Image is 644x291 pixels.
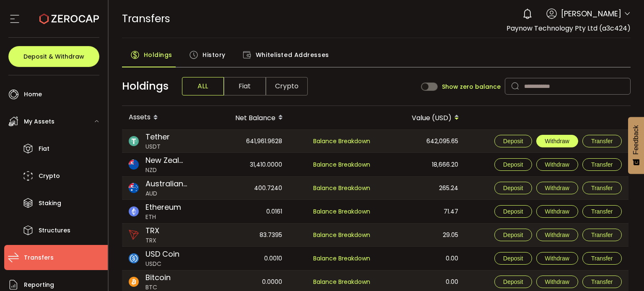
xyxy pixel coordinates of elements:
button: Transfer [582,276,622,288]
span: Transfer [591,161,613,168]
span: New Zealand Dollar [145,155,187,166]
span: Ethereum [145,201,181,213]
button: Deposit [494,182,532,194]
button: Transfer [582,182,622,194]
span: Transfer [591,278,613,285]
div: 18,666.20 [378,153,465,176]
button: Transfer [582,158,622,171]
span: Reporting [24,279,54,291]
span: Feedback [632,125,640,155]
img: usdc_portfolio.svg [129,253,139,263]
span: Show zero balance [442,84,501,90]
button: Withdraw [536,182,578,194]
img: eth_portfolio.svg [129,206,139,216]
div: 83.7395 [202,224,289,246]
div: Assets [122,111,202,125]
span: Deposit & Withdraw [23,54,84,59]
span: Transfer [591,208,613,215]
span: ETH [145,213,181,221]
div: 0.0161 [202,200,289,223]
span: Transfer [591,138,613,144]
span: Australian Dollar [145,178,187,189]
span: ALL [182,77,224,95]
button: Withdraw [536,252,578,265]
button: Withdraw [536,158,578,171]
span: Deposit [503,138,523,144]
span: Deposit [503,161,523,168]
span: Holdings [122,78,169,94]
span: TRX [145,236,159,245]
button: Deposit [494,158,532,171]
span: Paynow Technology Pty Ltd (a3c424) [506,23,631,33]
span: Transfer [591,255,613,262]
span: Balance Breakdown [313,254,370,263]
div: 400.7240 [202,177,289,199]
button: Withdraw [536,276,578,288]
span: Crypto [266,77,308,95]
button: Deposit [494,135,532,147]
span: Deposit [503,232,523,238]
div: Net Balance [202,111,290,125]
span: Withdraw [545,185,569,191]
img: btc_portfolio.svg [129,277,139,287]
span: Fiat [224,77,266,95]
span: AUD [145,189,187,198]
span: TRX [145,225,159,236]
div: 641,961.9628 [202,130,289,152]
span: Withdraw [545,208,569,215]
button: Withdraw [536,205,578,218]
div: 0.00 [378,247,465,270]
button: Transfer [582,205,622,218]
span: Bitcoin [145,272,171,283]
span: Deposit [503,185,523,191]
button: Transfer [582,229,622,241]
button: Deposit & Withdraw [8,46,99,67]
span: Withdraw [545,255,569,262]
span: USDC [145,260,179,268]
span: Balance Breakdown [313,160,370,169]
img: usdt_portfolio.svg [129,136,139,146]
span: Deposit [503,255,523,262]
span: Transfer [591,232,613,238]
button: Transfer [582,135,622,147]
div: 71.47 [378,200,465,223]
span: Withdraw [545,232,569,238]
iframe: Chat Widget [602,251,644,291]
span: Crypto [39,170,60,182]
span: NZD [145,166,187,175]
span: Withdraw [545,138,569,144]
span: My Assets [24,116,55,128]
span: Whitelisted Addresses [256,46,329,63]
div: 31,410.0000 [202,153,289,176]
button: Deposit [494,229,532,241]
div: Value (USD) [378,111,466,125]
button: Deposit [494,276,532,288]
span: Tether [145,131,170,142]
span: Deposit [503,208,523,215]
span: Holdings [144,46,172,63]
span: Staking [39,197,61,209]
button: Feedback - Show survey [628,117,644,174]
span: Withdraw [545,161,569,168]
span: History [203,46,226,63]
span: Fiat [39,143,49,155]
span: Balance Breakdown [313,207,370,216]
div: 265.24 [378,177,465,199]
button: Deposit [494,252,532,265]
div: 0.0010 [202,247,289,270]
span: Transfers [122,11,170,26]
span: [PERSON_NAME] [561,8,621,19]
span: Deposit [503,278,523,285]
span: Transfers [24,252,54,264]
span: Structures [39,224,70,237]
div: 642,095.65 [378,130,465,152]
span: Transfer [591,185,613,191]
span: Home [24,88,42,100]
span: USD Coin [145,248,179,260]
div: 29.05 [378,224,465,246]
span: Balance Breakdown [313,137,370,145]
button: Withdraw [536,135,578,147]
img: trx_portfolio.png [129,230,139,240]
span: USDT [145,142,170,151]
